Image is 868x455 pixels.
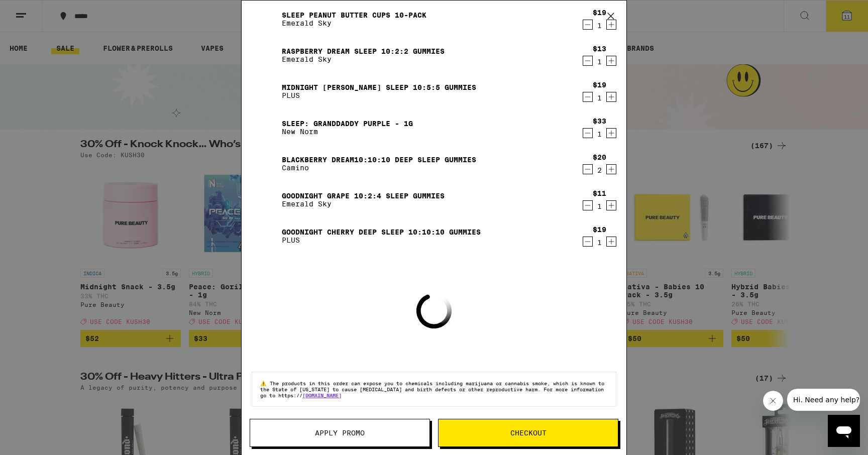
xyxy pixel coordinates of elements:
div: $20 [593,153,606,161]
button: Decrement [583,164,593,174]
span: Apply Promo [315,429,365,436]
a: Goodnight Grape 10:2:4 Sleep Gummies [282,192,445,200]
div: $13 [593,45,606,53]
button: Decrement [583,128,593,138]
div: $11 [593,189,606,197]
div: 1 [593,130,606,138]
button: Decrement [583,237,593,247]
button: Decrement [583,92,593,102]
div: 1 [593,22,606,30]
a: Goodnight Cherry Deep Sleep 10:10:10 Gummies [282,228,481,236]
a: Blackberry Dream10:10:10 Deep Sleep Gummies [282,156,476,164]
p: PLUS [282,91,476,99]
div: $19 [593,81,606,89]
div: $19 [593,225,606,234]
span: The products in this order can expose you to chemicals including marijuana or cannabis smoke, whi... [260,380,604,398]
button: Increment [606,92,616,102]
p: Emerald Sky [282,200,445,208]
div: $33 [593,117,606,125]
div: 2 [593,166,606,174]
button: Decrement [583,20,593,30]
p: Emerald Sky [282,19,426,27]
button: Increment [606,164,616,174]
p: Camino [282,164,476,172]
div: 1 [593,239,606,247]
img: Sleep: Granddaddy Purple - 1g [252,113,280,142]
button: Decrement [583,200,593,210]
img: Midnight Berry SLEEP 10:5:5 Gummies [252,77,280,105]
a: Midnight [PERSON_NAME] SLEEP 10:5:5 Gummies [282,83,476,91]
button: Checkout [438,419,618,447]
p: Emerald Sky [282,55,445,63]
img: Goodnight Cherry Deep Sleep 10:10:10 Gummies [252,222,280,250]
p: New Norm [282,128,413,136]
img: Blackberry Dream10:10:10 Deep Sleep Gummies [252,150,280,178]
iframe: Message from company [787,389,860,411]
div: $19 [593,9,606,17]
button: Increment [606,200,616,210]
img: Raspberry Dream Sleep 10:2:2 Gummies [252,41,280,69]
a: [DOMAIN_NAME] [302,392,342,398]
button: Increment [606,56,616,66]
a: SLEEP Peanut Butter Cups 10-Pack [282,11,426,19]
button: Increment [606,237,616,247]
iframe: Close message [763,391,783,411]
p: PLUS [282,236,481,244]
button: Apply Promo [250,419,430,447]
iframe: Button to launch messaging window [828,415,860,447]
a: Sleep: Granddaddy Purple - 1g [282,120,413,128]
div: 1 [593,58,606,66]
button: Increment [606,128,616,138]
button: Decrement [583,56,593,66]
div: 1 [593,94,606,102]
span: Checkout [510,429,547,436]
img: Goodnight Grape 10:2:4 Sleep Gummies [252,186,280,214]
div: 1 [593,202,606,210]
img: SLEEP Peanut Butter Cups 10-Pack [252,5,280,33]
a: Raspberry Dream Sleep 10:2:2 Gummies [282,47,445,55]
span: ⚠️ [260,380,270,386]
